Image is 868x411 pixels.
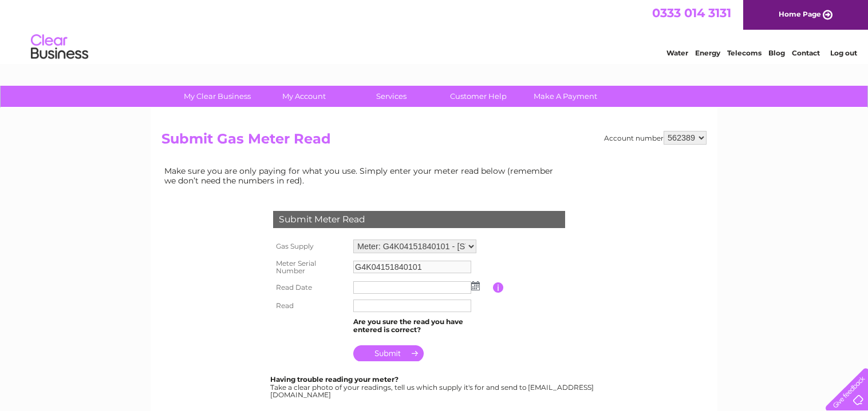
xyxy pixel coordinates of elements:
th: Read Date [270,278,350,297]
a: Contact [792,49,820,57]
img: logo.png [30,30,89,65]
b: Having trouble reading your meter? [270,375,399,384]
a: Log out [830,49,857,57]
div: Take a clear photo of your readings, tell us which supply it's for and send to [EMAIL_ADDRESS][DO... [270,376,595,399]
a: Blog [768,49,785,57]
th: Read [270,297,350,315]
a: My Account [257,86,352,107]
a: Telecoms [727,49,762,57]
div: Account number [604,131,707,145]
a: Customer Help [431,86,526,107]
h2: Submit Gas Meter Read [161,131,707,153]
a: 0333 014 3131 [652,6,731,20]
td: Are you sure the read you have entered is correct? [350,315,493,337]
input: Information [493,282,504,293]
a: My Clear Business [170,86,265,107]
td: Make sure you are only paying for what you use. Simply enter your meter read below (remember we d... [161,163,562,187]
input: Submit [353,345,424,361]
th: Gas Supply [270,237,350,256]
th: Meter Serial Number [270,256,350,279]
div: Submit Meter Read [273,211,565,228]
div: Clear Business is a trading name of Verastar Limited (registered in [GEOGRAPHIC_DATA] No. 3667643... [164,6,705,55]
a: Make A Payment [518,86,613,107]
a: Services [344,86,439,107]
a: Energy [695,49,720,57]
a: Water [666,49,688,57]
img: ... [471,281,480,290]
